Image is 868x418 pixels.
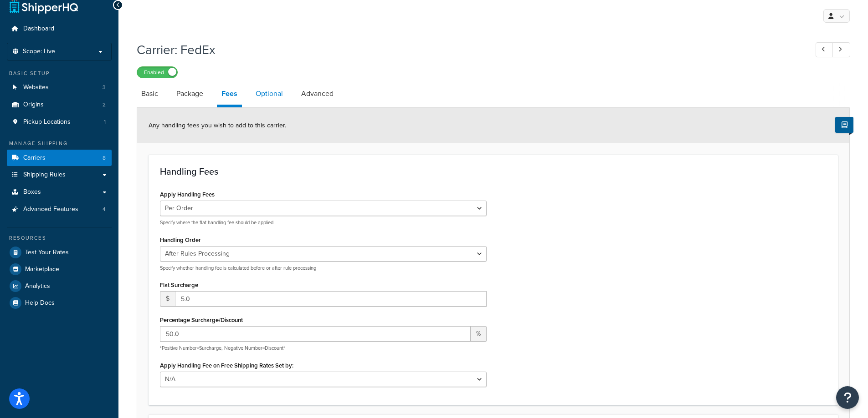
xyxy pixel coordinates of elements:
[160,291,175,307] span: $
[103,206,106,213] span: 4
[25,299,55,307] span: Help Docs
[23,171,66,179] span: Shipping Rules
[160,362,293,369] label: Apply Handling Fee on Free Shipping Rates Set by:
[160,237,201,243] label: Handling Order
[835,117,853,133] button: Show Help Docs
[832,42,850,57] a: Next Record
[137,83,163,105] a: Basic
[23,48,55,55] span: Scope: Live
[25,266,59,273] span: Marketplace
[217,83,242,107] a: Fees
[23,25,54,33] span: Dashboard
[7,261,112,277] a: Marketplace
[103,154,106,162] span: 8
[23,101,44,109] span: Origins
[149,121,286,130] span: Any handling fees you wish to add to this carrier.
[7,150,112,166] li: Carriers
[7,79,112,96] li: Websites
[7,140,112,147] div: Manage Shipping
[7,20,112,37] a: Dashboard
[25,282,50,290] span: Analytics
[137,67,177,78] label: Enabled
[23,154,46,162] span: Carriers
[160,166,827,176] h3: Handling Fees
[816,42,833,57] a: Previous Record
[7,295,112,311] a: Help Docs
[7,79,112,96] a: Websites3
[836,386,859,409] button: Open Resource Center
[7,150,112,166] a: Carriers8
[160,345,487,352] p: *Positive Number=Surcharge, Negative Number=Discount*
[7,244,112,261] a: Test Your Rates
[23,118,71,126] span: Pickup Locations
[7,201,112,218] a: Advanced Features4
[7,114,112,131] li: Pickup Locations
[7,201,112,218] li: Advanced Features
[103,101,106,109] span: 2
[7,114,112,131] a: Pickup Locations1
[25,249,69,257] span: Test Your Rates
[137,41,799,59] h1: Carrier: FedEx
[160,219,487,226] p: Specify where the flat handling fee should be applied
[23,84,49,91] span: Websites
[23,206,78,213] span: Advanced Features
[104,118,106,126] span: 1
[251,83,288,105] a: Optional
[23,188,41,196] span: Boxes
[160,265,487,272] p: Specify whether handling fee is calculated before or after rule processing
[7,96,112,113] a: Origins2
[7,278,112,294] a: Analytics
[297,83,338,105] a: Advanced
[160,191,215,198] label: Apply Handling Fees
[103,84,106,91] span: 3
[7,166,112,183] a: Shipping Rules
[471,326,487,342] span: %
[172,83,208,105] a: Package
[160,282,198,288] label: Flat Surcharge
[7,234,112,242] div: Resources
[7,96,112,113] li: Origins
[7,184,112,201] a: Boxes
[160,317,243,323] label: Percentage Surcharge/Discount
[7,70,112,77] div: Basic Setup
